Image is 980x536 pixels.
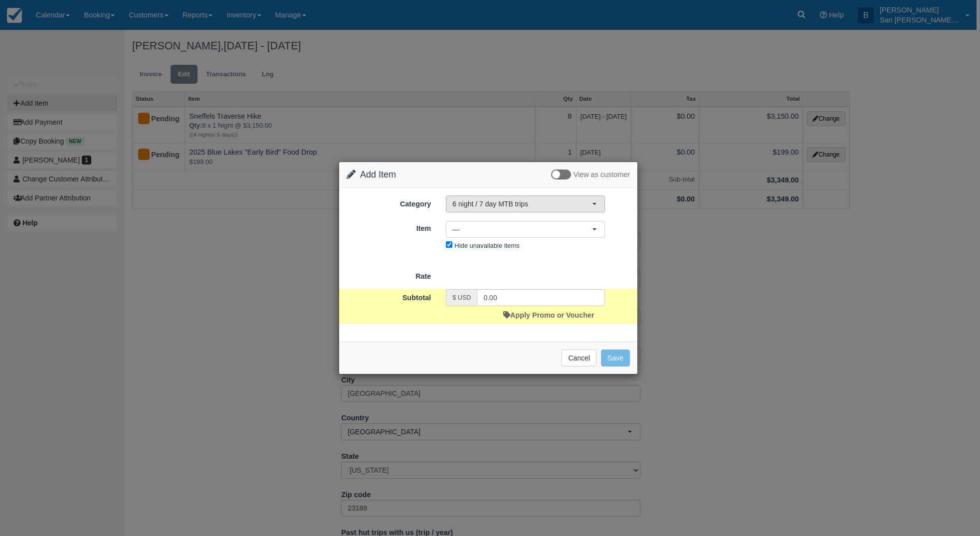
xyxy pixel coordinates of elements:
label: Subtotal [339,289,438,303]
span: View as customer [574,171,630,179]
small: $ USD [452,294,471,301]
button: Save [601,350,630,366]
button: Cancel [562,350,596,366]
span: — [452,224,592,234]
label: Category [339,195,438,209]
span: 6 night / 7 day MTB trips [452,199,592,209]
button: 6 night / 7 day MTB trips [446,195,605,212]
label: Item [339,220,438,234]
a: Apply Promo or Voucher [503,311,594,319]
label: Hide unavailable items [454,242,519,249]
span: Add Item [360,170,396,179]
label: Rate [339,268,438,282]
button: — [446,221,605,238]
